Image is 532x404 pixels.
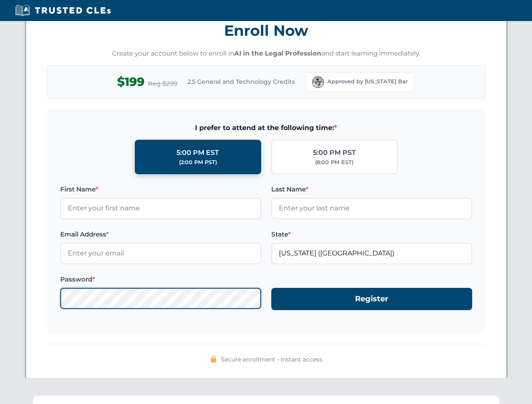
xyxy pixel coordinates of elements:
[60,243,261,264] input: Enter your email
[271,288,472,310] button: Register
[60,198,261,219] input: Enter your first name
[47,49,486,58] p: Create your account below to enroll in and start learning immediately.
[60,184,261,194] label: First Name
[60,122,472,133] span: I prefer to attend at the following time:
[315,158,353,167] div: (8:00 PM EST)
[13,4,113,17] img: Trusted CLEs
[271,243,472,264] input: Florida (FL)
[271,184,472,194] label: Last Name
[313,147,356,158] div: 5:00 PM PST
[176,147,219,158] div: 5:00 PM EST
[148,79,177,89] span: Reg $299
[221,355,322,364] span: Secure enrollment • Instant access
[271,229,472,239] label: State
[312,76,324,88] img: Florida Bar
[179,158,217,167] div: (2:00 PM PST)
[117,72,144,91] span: $199
[327,77,408,86] span: Approved by [US_STATE] Bar
[234,49,321,57] strong: AI in the Legal Profession
[187,77,295,86] span: 2.5 General and Technology Credits
[47,17,486,44] h3: Enroll Now
[210,356,217,362] img: 🔒
[60,274,261,284] label: Password
[60,229,261,239] label: Email Address
[271,198,472,219] input: Enter your last name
